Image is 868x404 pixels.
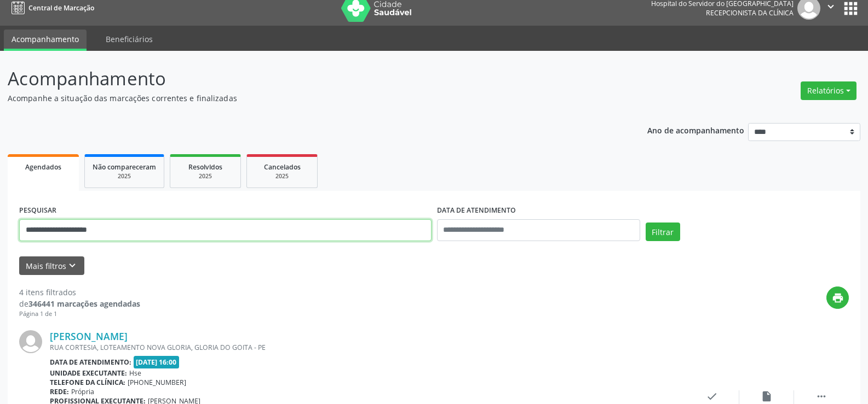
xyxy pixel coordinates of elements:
[706,8,794,17] span: Recepcionista da clínica
[98,30,160,49] a: Beneficiários
[28,3,94,13] span: Central de Marcação
[134,356,180,368] span: [DATE] 16:00
[66,260,78,272] i: keyboard_arrow_down
[28,298,140,309] strong: 346441 marcações agendadas
[437,202,516,219] label: DATA DE ATENDIMENTO
[50,368,127,378] b: Unidade executante:
[706,390,718,402] i: check
[19,202,56,219] label: PESQUISAR
[8,92,605,104] p: Acompanhe a situação das marcações correntes e finalizadas
[178,172,233,180] div: 2025
[4,30,87,51] a: Acompanhamento
[25,162,61,172] span: Agendados
[801,81,856,100] button: Relatórios
[50,343,685,352] div: RUA CORTESIA, LOTEAMENTO NOVA GLORIA, GLORIA DO GOITA - PE
[761,390,773,402] i: insert_drive_file
[19,256,84,276] button: Mais filtroskeyboard_arrow_down
[50,378,125,387] b: Telefone da clínica:
[8,65,605,92] p: Acompanhamento
[825,1,837,13] i: 
[128,378,186,387] span: [PHONE_NUMBER]
[826,286,849,309] button: print
[19,298,140,309] div: de
[93,162,156,172] span: Não compareceram
[815,390,827,402] i: 
[647,123,744,137] p: Ano de acompanhamento
[264,162,301,172] span: Cancelados
[19,309,140,319] div: Página 1 de 1
[93,172,156,180] div: 2025
[646,223,680,241] button: Filtrar
[50,387,69,396] b: Rede:
[50,330,128,342] a: [PERSON_NAME]
[71,387,94,396] span: Própria
[129,368,141,378] span: Hse
[255,172,309,180] div: 2025
[19,330,42,353] img: img
[832,292,844,304] i: print
[19,286,140,298] div: 4 itens filtrados
[50,358,131,367] b: Data de atendimento:
[188,162,222,172] span: Resolvidos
